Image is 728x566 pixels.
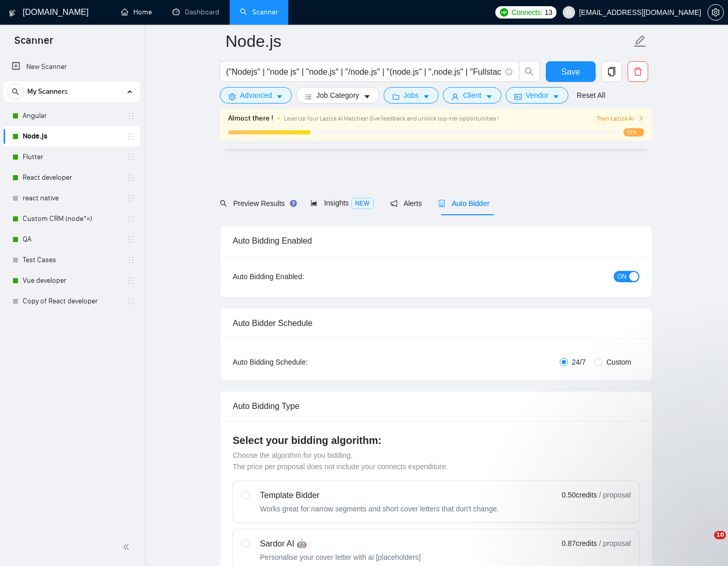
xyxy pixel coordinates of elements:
[23,188,120,209] a: react native
[552,93,560,100] span: caret-down
[127,112,135,120] span: holder
[392,93,400,100] span: folder
[23,167,120,188] a: React developer
[23,229,120,250] a: QA
[233,308,639,338] div: Auto Bidder Schedule
[599,538,631,548] span: / proposal
[463,90,481,101] span: Client
[519,67,539,76] span: search
[260,504,499,514] div: Works great for narrow segments and short cover letters that don't change.
[438,199,489,208] span: Auto Bidder
[240,90,272,101] span: Advanced
[220,199,294,208] span: Preview Results
[4,81,140,312] li: My Scanners
[617,271,627,282] span: ON
[127,215,135,223] span: holder
[233,451,448,471] span: Choose the algorithm for you bidding. The price per proposal does not include your connects expen...
[506,87,568,104] button: idcardVendorcaret-down
[226,28,631,54] input: Scanner name...
[514,93,522,100] span: idcard
[233,271,368,282] div: Auto Bidding Enabled:
[423,93,430,100] span: caret-down
[6,33,61,55] span: Scanner
[390,200,397,207] span: notification
[708,8,723,16] span: setting
[12,57,132,77] a: New Scanner
[23,250,120,270] a: Test Cases
[121,8,152,16] a: homeHome
[452,93,459,100] span: user
[438,200,445,207] span: robot
[233,226,639,255] div: Auto Bidding Enabled
[127,132,135,141] span: holder
[597,114,644,124] button: Train Laziza AI
[545,7,552,18] span: 13
[546,61,596,82] button: Save
[284,115,499,122] span: Level Up Your Laziza AI Matches! Give feedback and unlock top-tier opportunities !
[127,194,135,202] span: holder
[27,81,68,102] span: My Scanners
[23,106,120,126] a: Angular
[7,83,24,100] button: search
[384,87,439,104] button: folderJobscaret-down
[310,199,373,207] span: Insights
[127,153,135,161] span: holder
[23,126,120,147] a: Node.js
[363,93,371,100] span: caret-down
[714,531,726,539] span: 10
[633,35,647,48] span: edit
[562,538,597,549] span: 0.87 credits
[568,356,590,368] span: 24/7
[506,68,512,75] span: info-circle
[526,90,548,101] span: Vendor
[127,235,135,244] span: holder
[240,8,278,16] a: searchScanner
[8,88,23,95] span: search
[23,291,120,312] a: Copy of React developer
[602,356,635,368] span: Custom
[638,115,644,122] span: right
[486,93,493,100] span: caret-down
[305,93,312,100] span: bars
[4,57,140,77] li: New Scanner
[316,90,359,101] span: Job Category
[628,61,648,82] button: delete
[127,277,135,285] span: holder
[23,147,120,167] a: Flutter
[123,542,133,552] span: double-left
[707,8,724,16] a: setting
[127,297,135,305] span: holder
[233,391,639,421] div: Auto Bidding Type
[226,65,501,78] input: Search Freelance Jobs...
[276,93,283,100] span: caret-down
[233,433,639,448] h4: Select your bidding algorithm:
[565,9,573,16] span: user
[260,489,499,502] div: Template Bidder
[289,199,298,208] div: Tooltip anchor
[296,87,379,104] button: barsJob Categorycaret-down
[351,198,374,209] span: NEW
[707,4,724,21] button: setting
[577,90,605,101] a: Reset All
[561,65,580,78] span: Save
[220,200,227,207] span: search
[23,270,120,291] a: Vue developer
[310,199,318,207] span: area-chart
[443,87,501,104] button: userClientcaret-down
[390,199,422,208] span: Alerts
[9,5,16,21] img: logo
[229,93,236,100] span: setting
[601,61,622,82] button: copy
[260,552,421,562] div: Personalise your cover letter with ai [placeholders]
[500,8,508,16] img: upwork-logo.png
[23,209,120,229] a: Custom CRM (node*=)
[628,67,648,76] span: delete
[233,356,368,368] div: Auto Bidding Schedule:
[404,90,419,101] span: Jobs
[511,7,542,18] span: Connects:
[127,256,135,264] span: holder
[127,174,135,182] span: holder
[172,8,219,16] a: dashboardDashboard
[693,531,718,556] iframe: Intercom live chat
